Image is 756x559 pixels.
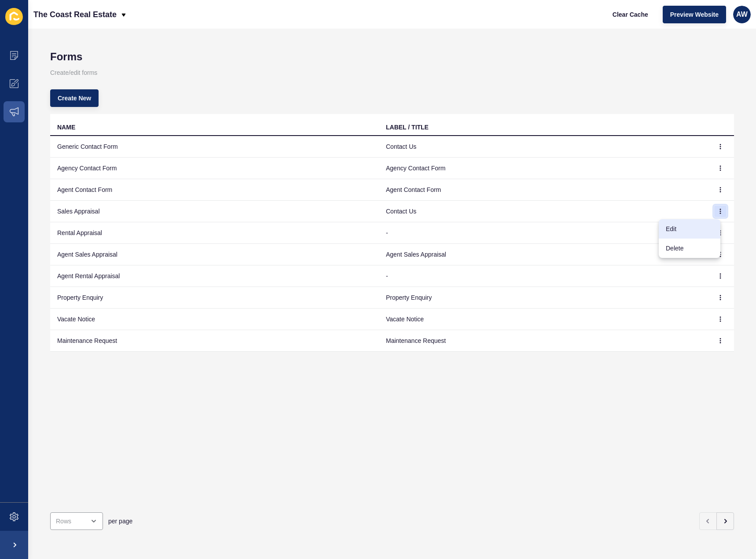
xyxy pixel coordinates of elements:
[379,287,708,309] td: Property Enquiry
[379,265,708,287] td: -
[57,123,75,132] div: NAME
[379,330,708,352] td: Maintenance Request
[379,158,708,179] td: Agency Contact Form
[379,201,708,222] td: Contact Us
[50,63,734,82] p: Create/edit forms
[33,4,117,26] p: The Coast Real Estate
[50,51,734,63] h1: Forms
[108,517,132,526] span: per page
[659,239,720,258] a: Delete
[379,222,708,244] td: -
[605,6,656,23] button: Clear Cache
[613,10,648,19] span: Clear Cache
[386,123,429,132] div: LABEL / TITLE
[50,222,379,244] td: Rental Appraisal
[50,309,379,330] td: Vacate Notice
[379,179,708,201] td: Agent Contact Form
[50,265,379,287] td: Agent Rental Appraisal
[50,136,379,158] td: Generic Contact Form
[50,330,379,352] td: Maintenance Request
[50,179,379,201] td: Agent Contact Form
[670,10,719,19] span: Preview Website
[58,94,91,103] span: Create New
[50,287,379,309] td: Property Enquiry
[379,136,708,158] td: Contact Us
[50,89,99,107] button: Create New
[50,158,379,179] td: Agency Contact Form
[50,244,379,265] td: Agent Sales Appraisal
[50,512,103,530] div: open menu
[659,219,720,239] a: Edit
[379,309,708,330] td: Vacate Notice
[736,10,748,19] span: AW
[663,6,726,23] button: Preview Website
[379,244,708,265] td: Agent Sales Appraisal
[50,201,379,222] td: Sales Appraisal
